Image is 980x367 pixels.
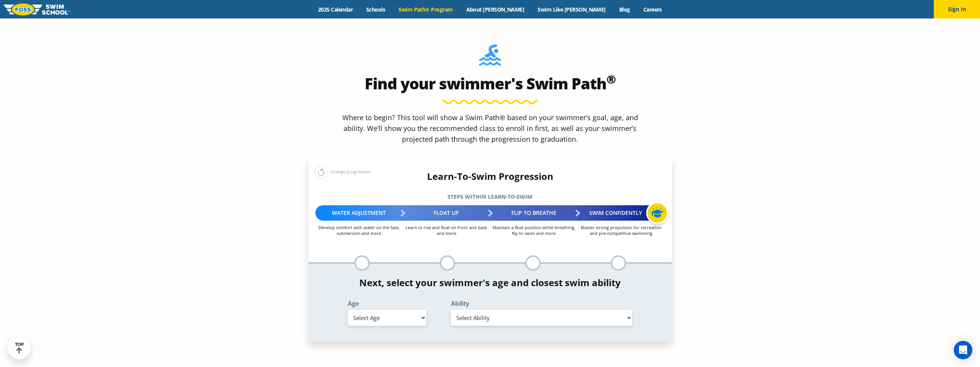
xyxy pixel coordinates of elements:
[348,300,426,307] label: Age
[308,191,672,202] h5: Steps within Learn-to-Swim
[4,3,70,15] img: FOSS Swim School Logo
[360,6,392,13] a: Schools
[312,6,360,13] a: 2025 Calendar
[315,225,403,236] p: Develop comfort with water on the face, submersion and more
[490,225,578,236] p: Maintain a float position while breathing, flip to swim and more
[308,277,672,288] h4: Next, select your swimmer's age and closest swim ability
[479,44,501,70] img: Foss-Location-Swimming-Pool-Person.svg
[315,165,371,179] div: Change progression
[339,112,641,144] p: Where to begin? This tool will show a Swim Path® based on your swimmer’s goal, age, and ability. ...
[954,341,972,359] div: Open Intercom Messenger
[606,71,616,87] sup: ®
[308,74,672,93] h2: Find your swimmer's Swim Path
[612,6,637,13] a: Blog
[637,6,668,13] a: Careers
[308,171,672,182] h4: Learn-To-Swim Progression
[403,225,490,236] p: Learn to rise and float on front and back and more
[531,6,613,13] a: Swim Like [PERSON_NAME]
[315,205,403,221] div: Water Adjustment
[451,300,633,307] label: Ability
[490,205,578,221] div: Flip to Breathe
[15,342,24,354] div: TOP
[392,6,459,13] a: Swim Path® Program
[403,205,490,221] div: Float Up
[578,205,665,221] div: Swim Confidently
[578,225,665,236] p: Master strong propulsion for recreation and pre-competitive swimming
[459,6,531,13] a: About [PERSON_NAME]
